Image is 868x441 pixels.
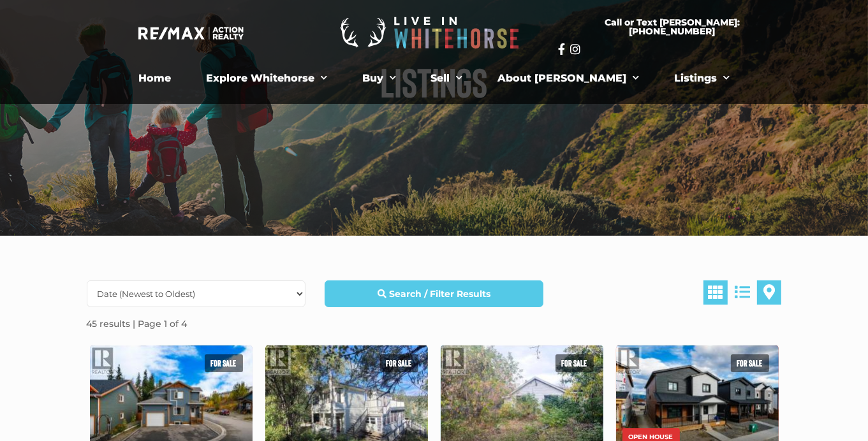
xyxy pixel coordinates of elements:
[489,66,649,91] a: About [PERSON_NAME]
[205,354,243,372] span: For sale
[325,280,543,307] a: Search / Filter Results
[84,66,785,91] nav: Menu
[389,288,490,300] strong: Search / Filter Results
[555,354,594,372] span: For sale
[380,354,418,372] span: For sale
[558,10,786,43] a: Call or Text [PERSON_NAME]: [PHONE_NUMBER]
[196,66,337,91] a: Explore Whitehorse
[731,354,769,372] span: For sale
[665,66,740,91] a: Listings
[353,66,406,91] a: Buy
[422,66,473,91] a: Sell
[573,18,771,36] span: Call or Text [PERSON_NAME]: [PHONE_NUMBER]
[129,66,180,91] a: Home
[87,318,188,329] strong: 45 results | Page 1 of 4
